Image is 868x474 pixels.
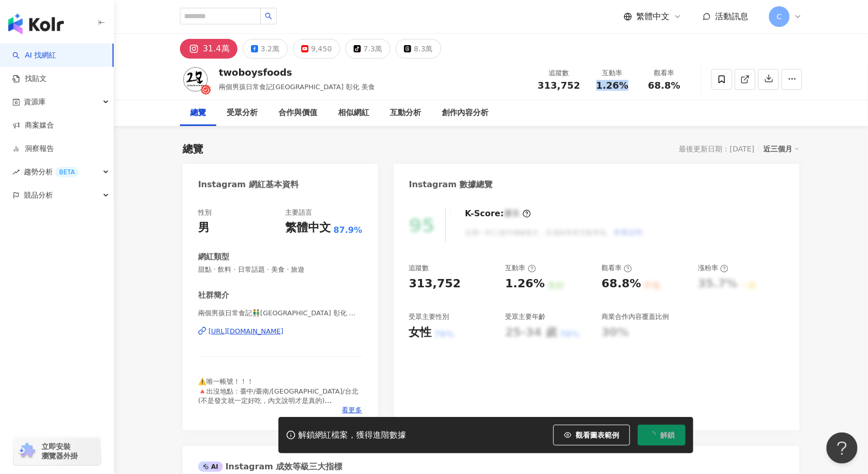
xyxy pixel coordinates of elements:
span: 資源庫 [24,90,46,114]
img: logo [8,13,64,34]
span: 看更多 [342,406,362,415]
span: 87.9% [333,225,362,236]
button: 9,450 [293,39,340,59]
span: rise [12,169,20,176]
button: 解鎖 [638,425,685,445]
button: 3.2萬 [243,39,288,59]
a: 找貼文 [12,74,47,84]
div: 最後更新日期：[DATE] [679,145,754,153]
button: 31.4萬 [180,39,237,59]
span: 立即安裝 瀏覽器外掛 [41,442,78,461]
div: Instagram 網紅基本資料 [198,179,299,190]
span: 繁體中文 [636,11,669,22]
div: 313,752 [409,276,461,292]
a: [URL][DOMAIN_NAME] [198,327,362,336]
div: AI [198,462,223,472]
div: 總覽 [190,107,206,119]
span: 觀看圖表範例 [576,431,619,439]
div: 繁體中文 [285,220,331,236]
span: 甜點 · 飲料 · 日常話題 · 美食 · 旅遊 [198,265,362,274]
div: 追蹤數 [409,263,429,273]
span: ⚠️唯一帳號！！！ 🔺出沒地點：臺中/臺南/[GEOGRAPHIC_DATA]/台北 (不是發文就一定好吃，內文說明才是真的) 📥限時動態詢問用小盒子 🙋🏻‍♂️合作邀約和其他問題請洽LINE或... [198,378,358,442]
div: 互動分析 [390,107,421,119]
div: K-Score : [465,208,531,219]
div: Instagram 成效等級三大指標 [198,461,342,472]
a: searchAI 找網紅 [12,50,56,61]
span: 1.26% [596,80,628,91]
span: 兩個男孩日常食記[GEOGRAPHIC_DATA] 彰化 美食 [219,83,375,91]
div: 互動率 [505,263,536,273]
img: KOL Avatar [180,64,211,95]
div: 商業合作內容覆蓋比例 [601,312,669,322]
div: 追蹤數 [538,68,580,78]
span: loading [648,431,656,439]
div: 31.4萬 [203,41,230,56]
img: chrome extension [17,443,37,459]
a: chrome extension立即安裝 瀏覽器外掛 [13,437,101,465]
div: 性別 [198,208,212,217]
div: BETA [55,167,79,177]
div: 7.3萬 [363,41,382,56]
div: twoboysfoods [219,66,375,79]
div: 觀看率 [601,263,632,273]
div: 互動率 [593,68,632,78]
div: [URL][DOMAIN_NAME] [208,327,284,336]
button: 觀看圖表範例 [553,425,630,445]
div: 相似網紅 [338,107,369,119]
div: 漲粉率 [698,263,729,273]
div: 社群簡介 [198,290,229,301]
button: 8.3萬 [396,39,441,59]
span: 68.8% [648,80,680,91]
div: 受眾主要性別 [409,312,450,322]
div: 近三個月 [763,142,800,156]
span: 解鎖 [660,431,675,439]
span: 313,752 [538,80,580,91]
div: 9,450 [311,41,332,56]
button: 7.3萬 [345,39,390,59]
div: 主要語言 [285,208,312,217]
div: 1.26% [505,276,544,292]
div: 3.2萬 [261,41,279,56]
div: 解鎖網紅檔案，獲得進階數據 [298,430,406,441]
div: 合作與價值 [278,107,317,119]
div: 觀看率 [645,68,684,78]
div: 68.8% [601,276,641,292]
span: 活動訊息 [715,11,748,21]
span: 趨勢分析 [24,160,79,184]
div: 總覽 [183,142,203,156]
div: 受眾分析 [227,107,258,119]
div: 創作內容分析 [442,107,488,119]
a: 商案媒合 [12,120,54,131]
a: 洞察報告 [12,144,54,154]
div: 8.3萬 [414,41,432,56]
span: 兩個男孩日常食記👬[GEOGRAPHIC_DATA] 彰化 美食 | twoboysfoods [198,309,362,318]
span: search [265,12,272,20]
span: 競品分析 [24,184,53,207]
div: 女性 [409,325,432,341]
div: 受眾主要年齡 [505,312,545,322]
div: 網紅類型 [198,252,229,262]
div: Instagram 數據總覽 [409,179,493,190]
div: 男 [198,220,209,236]
span: C [777,11,782,22]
